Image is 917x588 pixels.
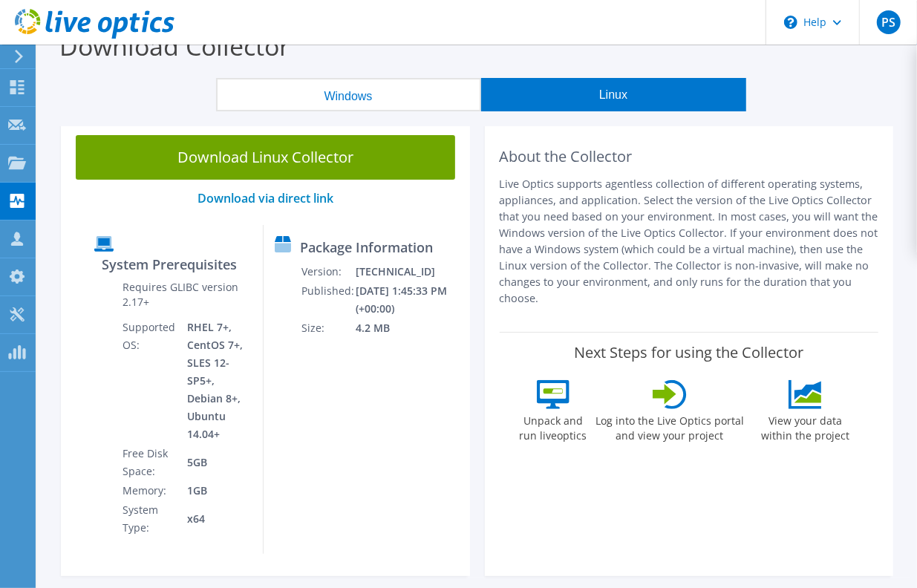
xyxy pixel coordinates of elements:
[122,481,186,500] td: Memory:
[595,409,745,443] label: Log into the Live Optics portal and view your project
[301,262,356,281] td: Version:
[187,318,252,444] td: RHEL 7+, CentOS 7+, SLES 12-SP5+, Debian 8+, Ubuntu 14.04+
[122,318,186,444] td: Supported OS:
[216,78,481,111] button: Windows
[301,318,356,338] td: Size:
[752,409,859,443] label: View your data within the project
[500,176,879,307] p: Live Optics supports agentless collection of different operating systems, appliances, and applica...
[301,281,356,318] td: Published:
[877,10,901,34] span: PS
[187,481,252,500] td: 1GB
[519,409,587,443] label: Unpack and run liveoptics
[356,281,463,318] td: [DATE] 1:45:33 PM (+00:00)
[76,135,455,180] a: Download Linux Collector
[500,148,879,166] h2: About the Collector
[122,444,186,481] td: Free Disk Space:
[198,190,333,206] a: Download via direct link
[356,262,463,281] td: [TECHNICAL_ID]
[123,280,250,310] label: Requires GLIBC version 2.17+
[187,444,252,481] td: 5GB
[356,318,463,338] td: 4.2 MB
[784,16,797,29] svg: \n
[481,78,746,111] button: Linux
[574,344,803,362] label: Next Steps for using the Collector
[122,500,186,538] td: System Type:
[59,29,290,63] label: Download Collector
[102,257,237,272] label: System Prerequisites
[301,240,434,255] label: Package Information
[187,500,252,538] td: x64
